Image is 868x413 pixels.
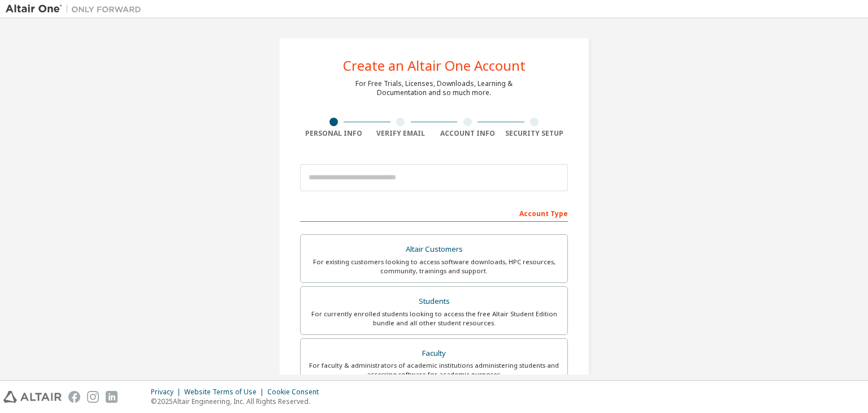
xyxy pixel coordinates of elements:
img: altair_logo.svg [3,391,62,403]
div: Account Info [434,129,501,138]
div: For existing customers looking to access software downloads, HPC resources, community, trainings ... [307,257,561,276]
div: Cookie Consent [267,388,325,397]
div: Create an Altair One Account [343,59,526,72]
div: Account Type [300,204,568,222]
img: instagram.svg [87,391,99,403]
div: For currently enrolled students looking to access the free Altair Student Edition bundle and all ... [307,309,561,328]
div: Personal Info [300,129,367,138]
div: Website Terms of Use [184,388,267,397]
div: Verify Email [367,129,435,138]
div: Altair Customers [307,242,561,257]
div: For faculty & administrators of academic institutions administering students and accessing softwa... [307,361,561,379]
img: facebook.svg [68,391,80,403]
div: Students [307,294,561,309]
img: linkedin.svg [106,391,118,403]
div: Security Setup [501,129,568,138]
div: Privacy [151,388,184,397]
p: © 2025 Altair Engineering, Inc. All Rights Reserved. [151,397,325,406]
div: For Free Trials, Licenses, Downloads, Learning & Documentation and so much more. [355,79,513,97]
div: Faculty [307,346,561,362]
img: Altair One [6,3,147,15]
